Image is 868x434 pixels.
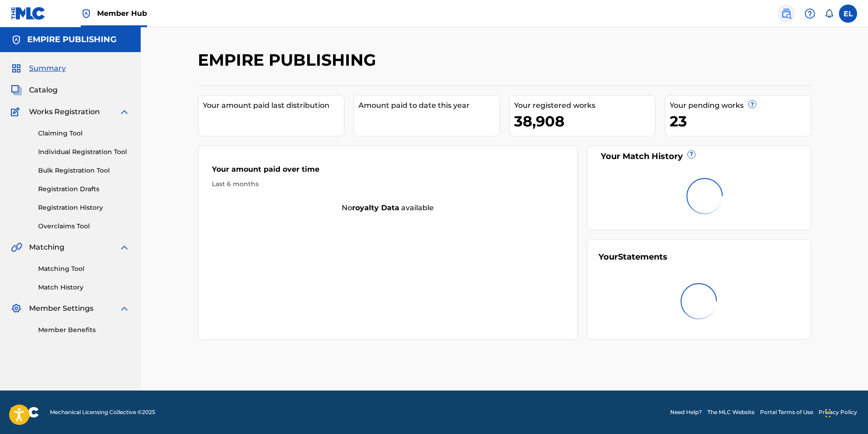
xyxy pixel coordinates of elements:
img: Accounts [11,34,22,45]
h5: EMPIRE PUBLISHING [27,34,117,45]
span: Member Settings [29,303,93,314]
div: Your Statements [598,251,667,263]
span: ? [688,151,695,158]
img: Matching [11,242,22,253]
a: Privacy Policy [819,408,857,416]
img: help [804,8,815,19]
img: search [781,8,792,19]
a: Bulk Registration Tool [38,166,130,175]
a: Match History [38,283,130,292]
div: Notifications [824,9,834,18]
img: MLC Logo [11,7,46,20]
img: logo [11,407,39,418]
iframe: Chat Widget [823,391,868,434]
div: Your registered works [514,100,655,111]
img: Top Rightsholder [81,8,92,19]
span: Works Registration [29,106,100,117]
a: Overclaims Tool [38,222,130,231]
a: Member Benefits [38,325,130,335]
a: SummarySummary [11,63,66,74]
img: Works Registration [11,106,23,117]
div: Your amount paid last distribution [203,100,344,111]
div: Your pending works [670,100,811,111]
img: preloader [684,175,725,217]
img: Summary [11,63,22,74]
span: Mechanical Licensing Collective © 2025 [50,408,155,416]
a: The MLC Website [707,408,755,416]
a: Registration History [38,203,130,212]
img: Member Settings [11,303,22,314]
a: Need Help? [670,408,702,416]
a: Registration Drafts [38,184,130,194]
img: preloader [678,280,720,322]
div: Help [801,5,819,23]
span: Catalog [29,85,58,96]
div: 38,908 [514,111,655,131]
img: expand [119,242,130,253]
span: Member Hub [97,8,147,19]
img: expand [119,106,130,117]
a: Matching Tool [38,264,130,274]
div: 23 [670,111,811,131]
a: Claiming Tool [38,129,130,138]
strong: royalty data [352,203,399,212]
div: No available [198,203,578,213]
div: Amount paid to date this year [358,100,500,111]
div: Your amount paid over time [212,164,564,179]
div: User Menu [839,5,857,23]
img: expand [119,303,130,314]
a: Individual Registration Tool [38,147,130,157]
span: Matching [29,242,64,253]
span: Summary [29,63,66,74]
div: Your Match History [598,150,799,163]
a: CatalogCatalog [11,85,58,96]
img: Catalog [11,85,22,96]
a: Portal Terms of Use [760,408,813,416]
span: ? [749,101,756,108]
div: Drag [825,400,831,427]
div: Last 6 months [212,179,564,189]
a: Public Search [777,5,795,23]
h2: EMPIRE PUBLISHING [198,50,381,70]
